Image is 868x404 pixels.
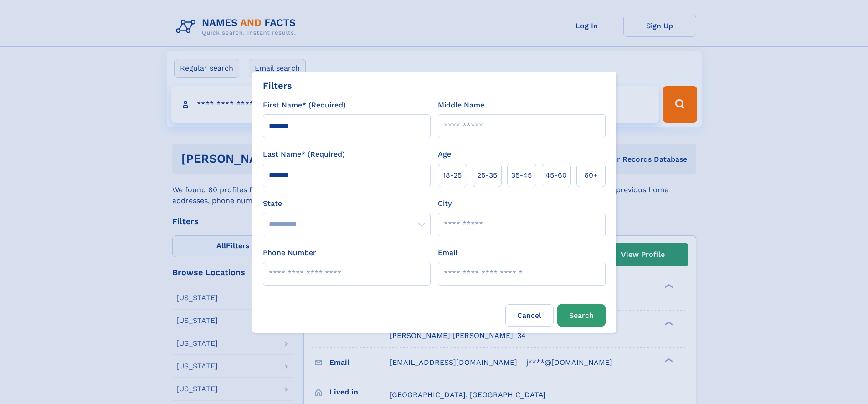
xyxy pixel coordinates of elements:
[263,149,345,160] label: Last Name* (Required)
[263,247,316,258] label: Phone Number
[263,198,431,209] label: State
[263,100,346,111] label: First Name* (Required)
[505,304,554,327] label: Cancel
[443,170,462,181] span: 18‑25
[511,170,532,181] span: 35‑45
[584,170,598,181] span: 60+
[438,247,457,258] label: Email
[557,304,606,327] button: Search
[477,170,497,181] span: 25‑35
[263,79,292,92] div: Filters
[438,100,484,111] label: Middle Name
[438,198,452,209] label: City
[545,170,567,181] span: 45‑60
[438,149,451,160] label: Age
